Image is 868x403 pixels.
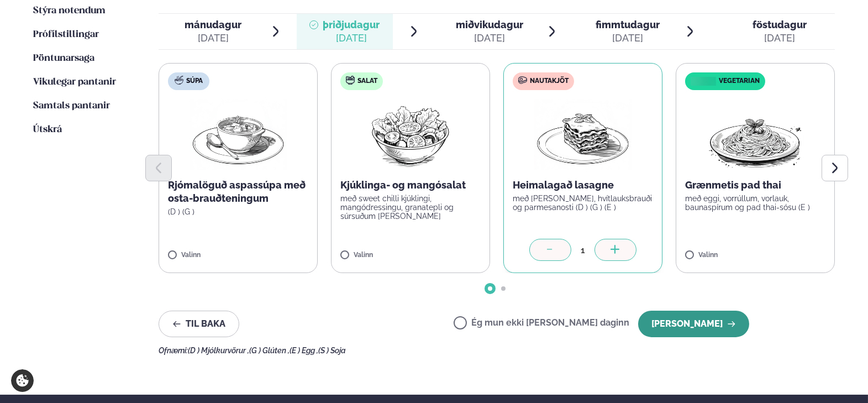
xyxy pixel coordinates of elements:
a: Pöntunarsaga [33,52,94,65]
p: (D ) (G ) [168,207,308,216]
div: [DATE] [596,32,660,45]
img: soup.svg [175,76,183,85]
span: fimmtudagur [596,19,660,30]
a: Stýra notendum [33,4,106,18]
div: [DATE] [753,32,807,45]
img: beef.svg [518,76,527,85]
img: Spagetti.png [707,99,804,170]
a: Vikulegar pantanir [33,76,116,89]
span: (E ) Egg , [290,346,318,355]
div: 1 [571,244,595,257]
span: föstudagur [753,19,807,30]
span: Súpa [186,77,203,86]
a: Cookie settings [11,369,34,392]
p: Kjúklinga- og mangósalat [340,179,481,192]
span: Útskrá [33,125,62,134]
div: Ofnæmi: [159,346,835,355]
p: með eggi, vorrúllum, vorlauk, baunaspírum og pad thai-sósu (E ) [685,194,825,212]
img: salad.svg [346,76,355,85]
p: með [PERSON_NAME], hvítlauksbrauði og parmesanosti (D ) (G ) (E ) [513,194,653,212]
span: Go to slide 1 [488,286,492,291]
span: (D ) Mjólkurvörur , [188,346,249,355]
img: Soup.png [190,99,287,170]
span: Pöntunarsaga [33,54,94,63]
span: Samtals pantanir [33,101,110,111]
button: Til baka [159,311,239,337]
span: Vikulegar pantanir [33,77,116,87]
span: Stýra notendum [33,6,106,15]
a: Prófílstillingar [33,28,99,41]
span: Nautakjöt [530,77,569,86]
span: Salat [357,77,377,86]
span: þriðjudagur [323,19,380,30]
span: (G ) Glúten , [249,346,290,355]
a: Útskrá [33,123,62,137]
button: [PERSON_NAME] [638,311,749,337]
span: Go to slide 2 [501,286,506,291]
a: Samtals pantanir [33,100,110,113]
span: (S ) Soja [318,346,346,355]
p: Heimalagað lasagne [513,179,653,192]
div: [DATE] [456,32,523,45]
button: Previous slide [145,155,172,181]
span: mánudagur [185,19,241,30]
div: [DATE] [185,32,241,45]
img: icon [688,76,718,87]
div: [DATE] [323,32,380,45]
p: Rjómalöguð aspassúpa með osta-brauðteningum [168,179,308,205]
p: Grænmetis pad thai [685,179,825,192]
button: Next slide [822,155,848,181]
img: Salad.png [362,99,460,170]
span: Vegetarian [719,77,760,86]
span: Prófílstillingar [33,30,99,39]
span: miðvikudagur [456,19,523,30]
p: með sweet chilli kjúklingi, mangódressingu, granatepli og súrsuðum [PERSON_NAME] [340,194,481,221]
img: Lasagna.png [534,99,632,170]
